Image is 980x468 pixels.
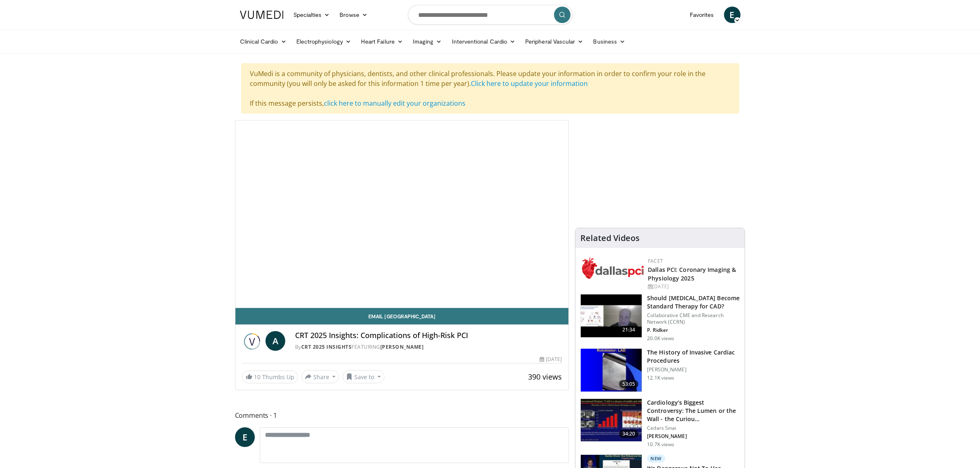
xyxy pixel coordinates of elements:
img: d453240d-5894-4336-be61-abca2891f366.150x105_q85_crop-smart_upscale.jpg [581,399,642,442]
button: Save to [342,370,384,383]
span: Comments 1 [235,410,569,421]
a: Business [588,33,630,50]
iframe: Advertisement [598,120,722,223]
img: 939357b5-304e-4393-95de-08c51a3c5e2a.png.150x105_q85_autocrop_double_scale_upscale_version-0.2.png [582,257,644,279]
h4: Related Videos [580,233,640,243]
span: 10 [254,373,261,381]
video-js: Video Player [235,120,569,308]
button: Share [301,370,340,383]
a: Heart Failure [356,33,408,50]
div: By FEATURING [295,343,562,351]
a: click here to manually edit your organizations [324,99,466,108]
a: Browse [335,7,372,23]
img: a9c9c892-6047-43b2-99ef-dda026a14e5f.150x105_q85_crop-smart_upscale.jpg [581,349,642,392]
h4: CRT 2025 Insights: Complications of High-Risk PCI [295,331,562,340]
span: 34:20 [619,430,639,438]
p: Cedars Sinai [647,425,740,431]
h3: The History of Invasive Cardiac Procedures [647,348,740,365]
a: Electrophysiology [291,33,356,50]
p: 12.1K views [647,375,674,381]
a: Email [GEOGRAPHIC_DATA] [235,308,569,324]
a: Click here to update your information [471,79,588,88]
p: 20.0K views [647,335,674,342]
p: Collaborative CME and Research Network (CCRN) [647,312,740,325]
a: 34:20 Cardiology’s Biggest Controversy: The Lumen or the Wall - the Curiou… Cedars Sinai [PERSON_... [580,398,740,448]
p: [PERSON_NAME] [647,433,740,440]
a: 10 Thumbs Up [242,371,298,383]
a: A [265,331,285,351]
a: Favorites [685,7,719,23]
div: [DATE] [648,283,738,290]
a: 53:05 The History of Invasive Cardiac Procedures [PERSON_NAME] 12.1K views [580,348,740,392]
a: Dallas PCI: Coronary Imaging & Physiology 2025 [648,266,736,282]
div: VuMedi is a community of physicians, dentists, and other clinical professionals. Please update yo... [241,63,739,114]
span: 21:34 [619,326,639,334]
a: Clinical Cardio [235,33,291,50]
a: Imaging [408,33,447,50]
a: 21:34 Should [MEDICAL_DATA] Become Standard Therapy for CAD? Collaborative CME and Research Netwo... [580,294,740,342]
a: E [724,7,740,23]
span: 53:05 [619,380,639,388]
span: 390 views [528,372,562,382]
input: Search topics, interventions [408,5,573,25]
p: P. Ridker [647,327,740,334]
p: 10.7K views [647,441,674,448]
p: [PERSON_NAME] [647,366,740,373]
a: FACET [648,257,663,264]
img: CRT 2025 Insights [242,331,262,351]
a: E [235,427,255,447]
a: Peripheral Vascular [520,33,588,50]
h3: Cardiology’s Biggest Controversy: The Lumen or the Wall - the Curiou… [647,398,740,423]
a: Interventional Cardio [447,33,521,50]
img: eb63832d-2f75-457d-8c1a-bbdc90eb409c.150x105_q85_crop-smart_upscale.jpg [581,294,642,337]
a: [PERSON_NAME] [380,343,424,350]
p: New [647,454,665,463]
h3: Should [MEDICAL_DATA] Become Standard Therapy for CAD? [647,294,740,310]
div: [DATE] [540,356,562,363]
a: CRT 2025 Insights [301,343,352,350]
a: Specialties [289,7,335,23]
img: VuMedi Logo [240,11,284,19]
